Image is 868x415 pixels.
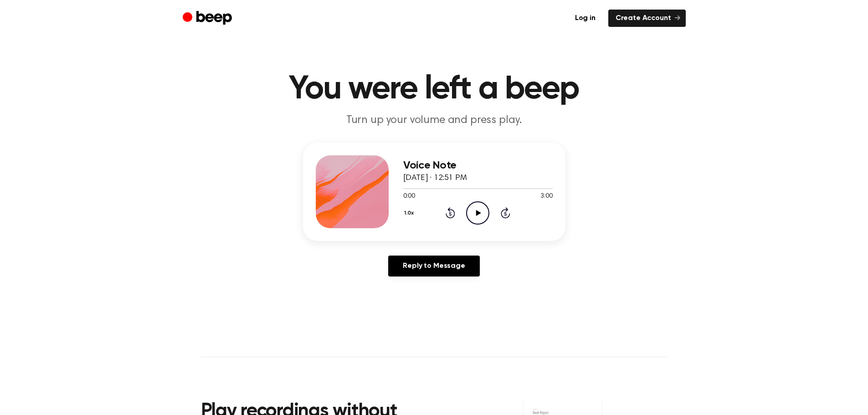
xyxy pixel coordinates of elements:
span: 0:00 [403,192,415,201]
a: Log in [568,10,603,27]
button: 1.0x [403,205,417,221]
span: [DATE] · 12:51 PM [403,174,467,182]
a: Reply to Message [388,256,479,277]
a: Create Account [608,10,686,27]
h3: Voice Note [403,159,553,172]
p: Turn up your volume and press play. [259,113,609,128]
h1: You were left a beep [201,73,668,106]
span: 3:00 [540,192,552,201]
a: Beep [183,10,234,27]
